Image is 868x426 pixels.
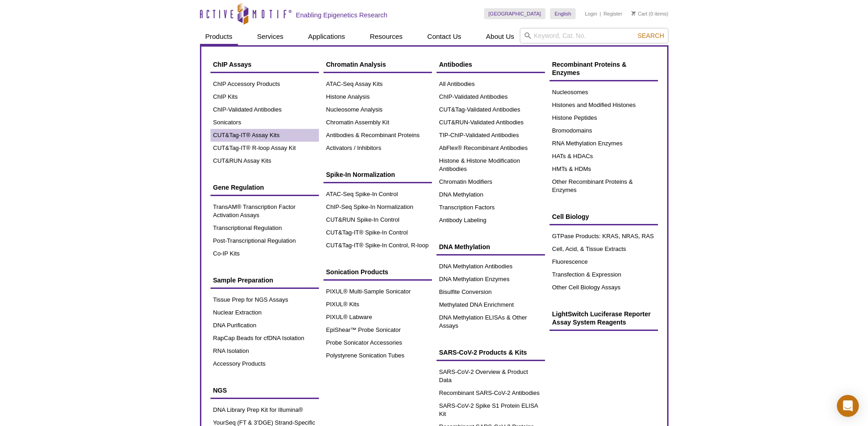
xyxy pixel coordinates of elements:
a: All Antibodies [437,78,545,91]
li: | [600,8,601,19]
a: Transfection & Expression [550,268,658,281]
a: Nucleosome Analysis [323,103,432,116]
a: EpiShear™ Probe Sonicator [323,324,432,336]
a: ChIP-Validated Antibodies [210,103,319,116]
a: RNA Methylation Enzymes [550,137,658,150]
a: DNA Purification [210,319,319,332]
a: CUT&Tag-IT® Assay Kits [210,129,319,142]
a: Recombinant SARS-CoV-2 Antibodies [437,387,545,399]
a: Methylated DNA Enrichment [437,298,545,311]
a: Other Recombinant Proteins & Enzymes [550,176,658,197]
a: [GEOGRAPHIC_DATA] [484,8,546,19]
span: Sample Preparation [213,277,274,284]
a: NGS [210,382,319,399]
div: Open Intercom Messenger [837,395,859,417]
a: SARS-CoV-2 Products & Kits [437,344,545,361]
a: TransAM® Transcription Factor Activation Assays [210,201,319,222]
a: ATAC-Seq Assay Kits [323,78,432,91]
a: Contact Us [422,28,467,45]
a: Histone Analysis [323,91,432,103]
a: Transcriptional Regulation [210,222,319,234]
a: Sonicators [210,116,319,129]
span: Gene Regulation [213,184,264,191]
a: ChIP Kits [210,91,319,103]
a: CUT&Tag-IT® R-loop Assay Kit [210,142,319,154]
a: Transcription Factors [437,201,545,214]
a: Chromatin Analysis [323,56,432,73]
a: Other Cell Biology Assays [550,281,658,294]
a: SARS-CoV-2 Overview & Product Data [437,366,545,387]
a: Tissue Prep for NGS Assays [210,293,319,306]
a: ChIP-Validated Antibodies [437,91,545,103]
a: Chromatin Modifiers [437,176,545,188]
a: LightSwitch Luciferase Reporter Assay System Reagents [550,305,658,331]
a: PIXUL® Labware [323,311,432,324]
a: RNA Isolation [210,345,319,357]
a: English [550,8,576,19]
a: GTPase Products: KRAS, NRAS, RAS [550,230,658,243]
span: DNA Methylation [439,243,490,250]
a: Products [200,28,238,45]
a: SARS-CoV-2 Spike S1 Protein ELISA Kit [437,399,545,421]
h2: Enabling Epigenetics Research [296,11,388,19]
a: Cell Biology [550,208,658,225]
a: ChIP Accessory Products [210,78,319,91]
a: Activators / Inhibitors [323,142,432,154]
a: Antibody Labeling [437,214,545,227]
a: DNA Methylation ELISAs & Other Assays [437,311,545,332]
a: DNA Library Prep Kit for Illumina® [210,404,319,416]
span: Search [637,32,664,39]
a: Gene Regulation [210,179,319,196]
a: Histone Peptides [550,112,658,124]
span: Spike-In Normalization [326,171,395,178]
a: Cart [631,11,647,17]
a: ATAC-Seq Spike-In Control [323,188,432,201]
a: Services [252,28,289,45]
a: ChIP Assays [210,56,319,73]
a: Polystyrene Sonication Tubes [323,349,432,362]
a: DNA Methylation Enzymes [437,273,545,286]
a: RapCap Beads for cfDNA Isolation [210,332,319,345]
a: DNA Methylation [437,238,545,256]
span: SARS-CoV-2 Products & Kits [439,349,527,356]
a: Probe Sonicator Accessories [323,336,432,349]
a: Nuclear Extraction [210,306,319,319]
button: Search [635,32,667,40]
a: Accessory Products [210,357,319,370]
a: About Us [480,28,520,45]
span: LightSwitch Luciferase Reporter Assay System Reagents [552,310,651,326]
a: Antibodies [437,56,545,73]
a: DNA Methylation [437,188,545,201]
a: Applications [302,28,350,45]
a: Antibodies & Recombinant Proteins [323,129,432,142]
a: CUT&Tag-Validated Antibodies [437,103,545,116]
a: Cell, Acid, & Tissue Extracts [550,243,658,256]
a: Login [585,11,597,17]
a: Co-IP Kits [210,247,319,260]
a: HATs & HDACs [550,150,658,163]
a: CUT&RUN Spike-In Control [323,213,432,226]
a: CUT&RUN Assay Kits [210,154,319,167]
span: Cell Biology [552,213,589,220]
a: Bisulfite Conversion [437,286,545,298]
a: Recombinant Proteins & Enzymes [550,56,658,81]
a: Sonication Products [323,263,432,281]
a: Histone & Histone Modification Antibodies [437,154,545,176]
a: PIXUL® Kits [323,298,432,311]
span: Recombinant Proteins & Enzymes [552,61,627,76]
a: CUT&Tag-IT® Spike-In Control [323,226,432,239]
img: Your Cart [631,11,636,16]
a: Nucleosomes [550,86,658,99]
li: (0 items) [631,8,669,19]
span: Chromatin Analysis [326,61,386,68]
a: CUT&RUN-Validated Antibodies [437,116,545,129]
a: Chromatin Assembly Kit [323,116,432,129]
a: Histones and Modified Histones [550,99,658,112]
a: DNA Methylation Antibodies [437,260,545,273]
a: AbFlex® Recombinant Antibodies [437,142,545,154]
span: Antibodies [439,61,472,68]
input: Keyword, Cat. No. [520,28,669,43]
a: Fluorescence [550,256,658,268]
a: CUT&Tag-IT® Spike-In Control, R-loop [323,239,432,252]
a: Post-Transcriptional Regulation [210,234,319,247]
